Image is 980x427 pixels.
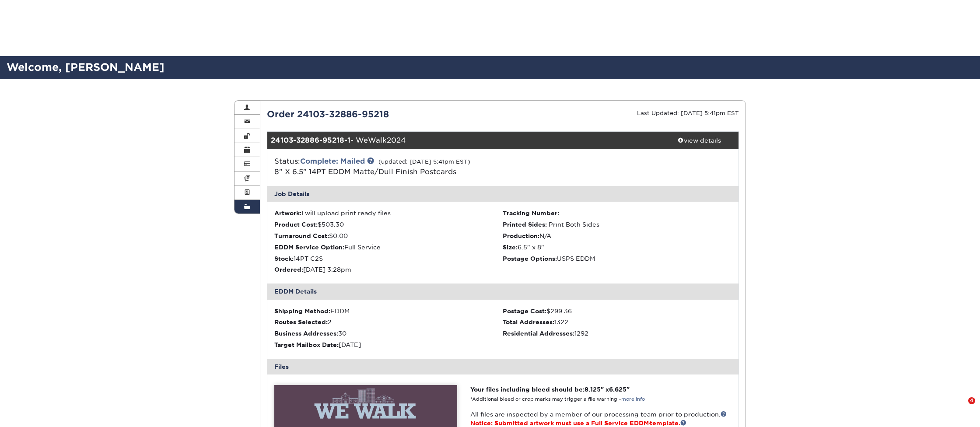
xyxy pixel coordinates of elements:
li: 6.5" x 8" [503,243,731,252]
li: N/A [503,231,731,240]
div: Job Details [267,186,739,202]
small: Last Updated: [DATE] 5:41pm EST [637,110,739,116]
strong: Ordered: [274,266,303,273]
li: [DATE] 3:28pm [274,265,503,274]
span: ® [649,422,650,425]
small: *Additional bleed or crop marks may trigger a file warning – [470,396,645,402]
div: 30 [274,329,503,338]
div: Status: [268,156,581,177]
div: 2 [274,318,503,326]
div: $299.36 [503,307,731,315]
li: I will upload print ready files. [274,209,503,217]
div: 1292 [503,329,731,338]
div: 1322 [503,318,731,326]
strong: Turnaround Cost: [274,232,329,239]
strong: Tracking Number: [503,210,559,217]
span: 6.625 [609,386,626,393]
div: EDDM Details [267,283,739,299]
strong: 24103-32886-95218-1 [271,136,350,144]
strong: Production: [503,232,539,239]
strong: Postage Options: [503,255,557,262]
li: USPS EDDM [503,254,731,263]
strong: Stock: [274,255,294,262]
div: [DATE] [274,340,503,349]
div: view details [660,136,738,145]
strong: Printed Sides: [503,221,547,228]
strong: EDDM Service Option: [274,244,344,251]
a: view details [660,132,738,149]
div: Order 24103-32886-95218 [260,108,503,121]
strong: Business Addresses: [274,330,338,337]
li: $0.00 [274,231,503,240]
strong: Shipping Method: [274,308,330,315]
li: 14PT C2S [274,254,503,263]
strong: Routes Selected: [274,318,328,325]
strong: Size: [503,244,518,251]
a: more info [621,396,645,402]
a: 8" X 6.5" 14PT EDDM Matte/Dull Finish Postcards [274,168,456,176]
strong: Your files including bleed should be: " x " [470,386,630,393]
span: 8.125 [584,386,601,393]
strong: Artwork: [274,210,301,217]
span: Notice: Submitted artwork must use a Full Service EDDM template. [470,420,686,427]
strong: Residential Addresses: [503,330,574,337]
strong: Product Cost: [274,221,318,228]
a: Complete: Mailed [300,157,365,165]
li: Full Service [274,243,503,252]
span: Print Both Sides [549,221,599,228]
strong: Postage Cost: [503,308,546,315]
iframe: Intercom live chat [950,397,971,418]
small: (updated: [DATE] 5:41pm EST) [378,158,470,165]
div: - WeWalk2024 [267,132,660,149]
li: $503.30 [274,220,503,229]
div: Files [267,359,739,374]
div: EDDM [274,307,503,315]
span: 4 [968,397,975,404]
strong: Total Addresses: [503,318,554,325]
strong: Target Mailbox Date: [274,341,339,348]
